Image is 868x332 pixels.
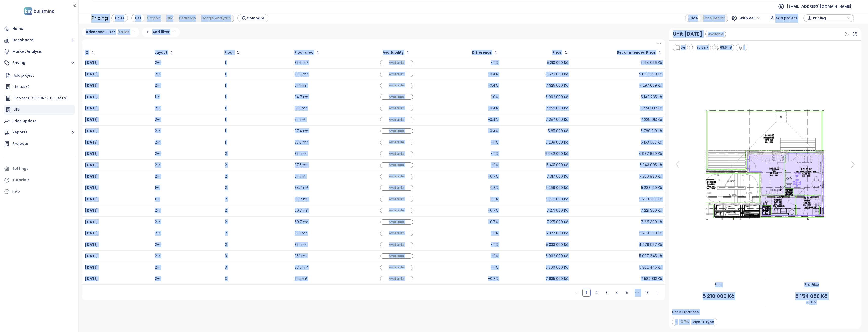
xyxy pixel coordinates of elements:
[380,140,413,145] div: Available
[14,72,34,79] div: Add project
[85,73,98,76] a: [DATE]
[85,72,98,77] b: [DATE]
[85,84,98,87] a: [DATE]
[4,82,75,92] div: Limuzská
[225,266,288,269] div: 3
[380,162,413,168] div: Available
[295,84,307,87] div: 51.4 m²
[295,107,307,110] div: 51.0 m²
[701,15,728,22] div: Price per m²
[639,243,662,246] div: 4 978 957 Kč
[546,243,568,246] div: 5 033 000 Kč
[806,14,851,22] div: button
[380,253,413,259] div: Available
[690,319,714,325] span: Layout Type
[85,232,98,235] a: [DATE]
[155,163,160,167] div: 2-r
[639,175,662,178] div: 7 266 986 Kč
[641,95,662,99] div: 5 142 285 Kč
[85,128,98,133] b: [DATE]
[643,289,651,296] a: 18
[225,163,288,167] div: 2
[118,29,129,35] span: 0 rules
[488,209,498,212] div: -0.7%
[623,289,631,296] a: 5
[225,118,288,121] div: 1
[380,83,413,88] div: Available
[12,140,28,147] div: Projects
[488,129,498,133] div: -0.4%
[295,232,307,235] div: 37.1 m²
[641,186,662,189] div: 5 283 120 Kč
[546,254,568,258] div: 5 062 000 Kč
[225,84,288,87] div: 1
[225,232,288,235] div: 2
[3,46,76,57] a: Market Analysis
[547,209,568,212] div: 7 271 000 Kč
[547,175,568,178] div: 7 317 000 Kč
[641,277,662,280] div: 7 582 812 Kč
[12,177,29,183] div: Tutorials
[225,129,288,133] div: 1
[3,186,76,197] div: Help
[546,141,568,144] div: 5 209 000 Kč
[656,291,659,294] span: right
[85,140,98,145] b: [DATE]
[82,28,139,37] div: Advanced Filter
[295,163,308,167] div: 37.5 m²
[295,61,308,64] div: 35.6 m²
[155,198,159,201] div: 1-r
[85,118,98,121] a: [DATE]
[546,84,568,87] div: 7 325 000 Kč
[490,198,498,201] div: 0.3%
[639,84,662,87] div: 7 297 659 Kč
[155,51,167,54] div: Layout
[3,175,76,185] a: Tutorials
[85,151,98,156] b: [DATE]
[85,129,98,133] a: [DATE]
[155,266,160,269] div: 2-r
[641,141,662,144] div: 5 153 067 Kč
[380,265,413,270] div: Available
[3,24,76,34] a: Home
[641,220,662,224] div: 7 221 300 Kč
[806,300,816,305] span: -1.1%
[85,219,98,224] b: [DATE]
[765,292,858,300] span: 5 154 056 Kč
[673,44,688,51] div: 2-r
[546,163,568,167] div: 5 401 000 Kč
[575,291,578,294] span: left
[546,232,568,235] div: 5 327 000 Kč
[85,266,98,269] a: [DATE]
[547,61,568,64] div: 5 210 000 Kč
[12,118,37,124] div: Price Update
[155,277,160,280] div: 2-r
[643,289,651,297] li: 18
[225,186,288,189] div: 2
[85,60,98,65] b: [DATE]
[675,319,678,325] img: Decrease
[295,266,308,269] div: 37.5 m²
[640,107,662,110] div: 7 224 932 Kč
[488,118,498,121] div: -0.4%
[689,44,711,51] div: 35.6 m²
[380,60,413,65] div: Available
[488,175,498,178] div: -0.7%
[639,152,662,155] div: 4 987 860 Kč
[225,73,288,76] div: 1
[672,292,765,300] span: 5 210 000 Kč
[225,277,288,280] div: 3
[641,61,662,64] div: 5 154 056 Kč
[224,51,234,54] div: Floor
[225,198,288,201] div: 2
[85,174,98,179] b: [DATE]
[295,277,307,280] div: 51.4 m²
[490,186,498,189] div: 0.3%
[155,254,160,258] div: 2-r
[295,243,307,246] div: 35.1 m²
[3,35,76,45] button: Dashboard
[225,220,288,224] div: 2
[155,220,160,224] div: 2-r
[85,231,98,236] b: [DATE]
[546,277,568,280] div: 7 635 000 Kč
